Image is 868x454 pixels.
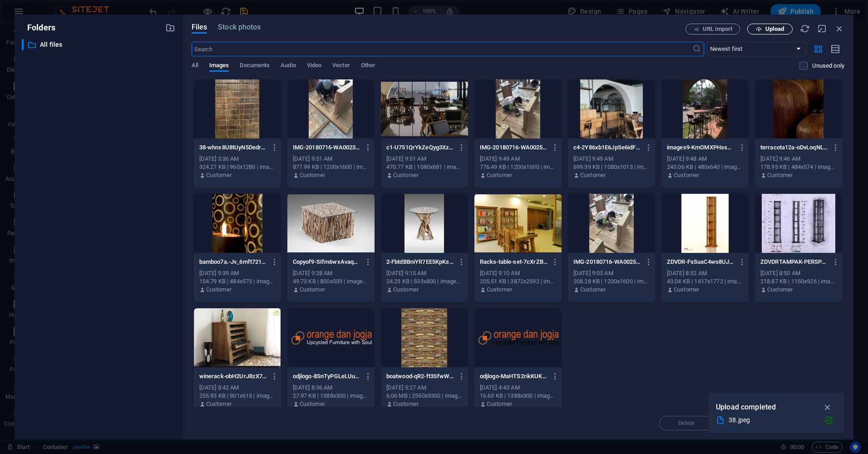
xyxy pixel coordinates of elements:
[573,155,650,163] div: [DATE] 9:49 AM
[767,286,793,294] p: Customer
[573,269,650,277] div: [DATE] 9:03 AM
[480,258,548,266] p: Racks-table-set-7cXrZBaYMyPZwGehOBNw4A.jpg
[674,286,699,294] p: Customer
[307,60,321,73] span: Video
[386,143,454,152] p: c1-U751QrYkZeQyg3XzRwWtKw.jpg
[767,171,793,179] p: Customer
[747,24,793,35] button: Upload
[386,163,463,171] div: 470.77 KB | 1080x681 | image/jpeg
[480,163,556,171] div: 776.49 KB | 1200x1600 | image/jpeg
[573,277,650,286] div: 208.28 KB | 1200x1600 | image/jpeg
[386,155,463,163] div: [DATE] 9:51 AM
[293,143,361,152] p: IMG-20180716-WA0023-J8vjRccZkN7raiuPAhJwBQ.jpg
[22,39,24,50] div: ​
[760,143,829,152] p: terracota12a-oDvLoqNLSybqTQ_H156D1A.jpg
[361,60,375,73] span: Other
[332,60,350,73] span: Vector
[480,143,548,152] p: IMG-20180716-WA0025-k7YSRzgIv6_kxGKW-KAVRw.jpg
[760,163,837,171] div: 178.95 KB | 484x574 | image/jpeg
[480,392,556,400] div: 16.63 KB | 1388x300 | image/png
[487,400,512,408] p: Customer
[192,42,692,56] input: Search
[573,163,650,171] div: 699.39 KB | 1080x1013 | image/jpeg
[206,171,232,179] p: Customer
[765,26,784,32] span: Upload
[760,269,837,277] div: [DATE] 8:50 AM
[165,23,175,33] i: Create new folder
[729,415,817,425] div: 38.jpeg
[199,258,267,266] p: bamboo7a.-Jv_6mft721RClZ0zh02AhQ.jpg
[293,155,369,163] div: [DATE] 9:51 AM
[480,277,556,286] div: 205.51 KB | 3872x2592 | image/jpeg
[206,400,232,408] p: Customer
[300,171,325,179] p: Customer
[293,392,369,400] div: 27.97 KB | 1388x300 | image/png
[480,384,556,392] div: [DATE] 4:43 AM
[580,286,606,294] p: Customer
[674,171,699,179] p: Customer
[300,286,325,294] p: Customer
[480,155,556,163] div: [DATE] 9:49 AM
[580,171,606,179] p: Customer
[209,60,229,73] span: Images
[199,384,276,392] div: [DATE] 8:42 AM
[192,60,198,73] span: All
[386,258,454,266] p: 2-FbtdBBniYR7EE5KpKsBFMg.jpg
[703,26,732,32] span: URL import
[393,171,419,179] p: Customer
[393,286,419,294] p: Customer
[40,39,158,50] p: All files
[812,62,844,70] p: Displays only files that are not in use on the website. Files added during this session can still...
[199,277,276,286] div: 154.79 KB | 484x573 | image/jpeg
[386,384,463,392] div: [DATE] 5:27 AM
[293,269,369,277] div: [DATE] 9:28 AM
[760,258,829,266] p: ZDVDRTAMPAK-PERSPEKTIF-K10oR35gIuwbpdZDkeRARw.jpg
[800,24,810,34] i: Reload
[667,155,743,163] div: [DATE] 9:48 AM
[199,163,276,171] div: 324.27 KB | 960x1280 | image/jpeg
[218,22,261,33] span: Stock photos
[667,269,743,277] div: [DATE] 8:52 AM
[716,401,776,413] p: Upload completed
[199,143,267,152] p: 38-whnx8U8tUyN5DedrO5Krpw.jpeg
[667,163,743,171] div: 243.06 KB | 480x640 | image/jpeg
[240,60,270,73] span: Documents
[199,372,267,380] p: winerack-obH2UrJ8zX7Xe7wD2yPdAA.jpg
[199,392,276,400] div: 255.93 KB | 901x613 | image/jpeg
[281,60,296,73] span: Audio
[573,143,641,152] p: c4-2Y86xb1E6JpSe6idFGaz9w.jpg
[199,269,276,277] div: [DATE] 9:39 AM
[487,171,512,179] p: Customer
[480,372,548,380] p: odjlogo-MaHTS2rikKUKoPfVehwEKA.png
[293,372,361,380] p: odjlogo-8SnTyPGLeLUukfGC2h8ZqA.png
[393,400,419,408] p: Customer
[667,277,743,286] div: 43.04 KB | 1417x1772 | image/jpeg
[386,277,463,286] div: 24.23 KB | 533x800 | image/jpeg
[760,155,837,163] div: [DATE] 9:46 AM
[192,22,207,33] span: Files
[480,269,556,277] div: [DATE] 9:10 AM
[206,286,232,294] p: Customer
[293,258,361,266] p: Copyof9-SIfm6wxAvaqa1g6JeTa6aA.jpg
[199,155,276,163] div: [DATE] 3:36 AM
[386,269,463,277] div: [DATE] 9:15 AM
[22,22,55,34] p: Folders
[293,163,369,171] div: 877.99 KB | 1200x1600 | image/jpeg
[573,258,641,266] p: IMG-20180716-WA0025-67mi_5AoDYtBSTl62ddLGg.jpg
[817,24,827,34] i: Minimize
[760,277,837,286] div: 218.87 KB | 1150x926 | image/jpeg
[667,258,735,266] p: ZDVDR-FsSuaC4ws8UJHU69hmVKwQ.jpg
[834,24,844,34] i: Close
[293,384,369,392] div: [DATE] 8:36 AM
[487,286,512,294] p: Customer
[686,24,740,35] button: URL import
[667,143,735,152] p: images9-KmOMXPHssA56SXjsMhMzKQ.jpg
[386,372,454,380] p: boatwood-qR2-ft3SfwWV8Ei-oeiNIQ.jpg
[293,277,369,286] div: 49.73 KB | 800x533 | image/jpeg
[300,400,325,408] p: Customer
[386,392,463,400] div: 6.06 MB | 2550x3300 | image/jpeg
